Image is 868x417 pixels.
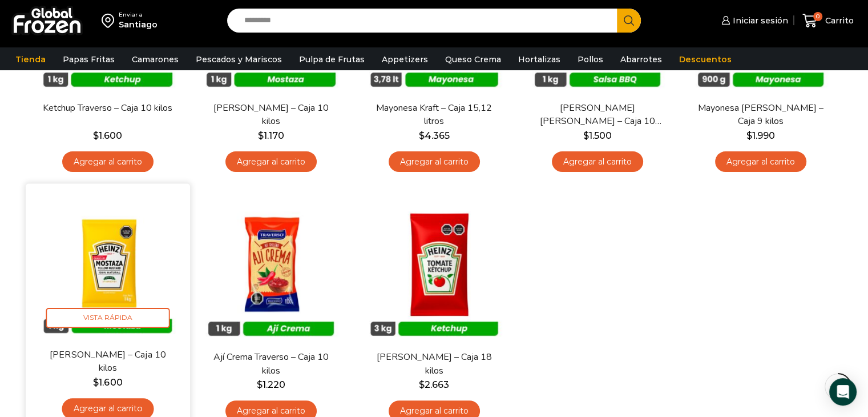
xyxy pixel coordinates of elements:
[119,19,158,30] div: Santiago
[389,151,480,173] a: Agregar al carrito: “Mayonesa Kraft - Caja 15,12 litros”
[41,348,173,375] a: [PERSON_NAME] – Caja 10 kilos
[258,130,264,141] span: $
[695,102,826,128] a: Mayonesa [PERSON_NAME] – Caja 9 kilos
[10,49,51,70] a: Tienda
[800,7,857,34] a: 0 Carrito
[93,377,122,388] bdi: 1.600
[376,49,434,70] a: Appetizers
[42,102,173,115] a: Ketchup Traverso – Caja 10 kilos
[93,377,99,388] span: $
[258,130,284,141] bdi: 1.170
[368,102,499,128] a: Mayonesa Kraft – Caja 15,12 litros
[62,151,154,173] a: Agregar al carrito: “Ketchup Traverso - Caja 10 kilos”
[419,130,425,141] span: $
[368,351,499,377] a: [PERSON_NAME] – Caja 18 kilos
[583,130,589,141] span: $
[617,9,641,33] button: Search button
[822,15,854,26] span: Carrito
[419,379,425,390] span: $
[119,11,158,19] div: Enviar a
[46,308,169,328] span: Vista Rápida
[205,351,336,377] a: Ají Crema Traverso – Caja 10 kilos
[615,49,668,70] a: Abarrotes
[126,49,184,70] a: Camarones
[552,151,643,173] a: Agregar al carrito: “Salsa Barbacue Traverso - Caja 10 kilos”
[829,378,857,406] div: Open Intercom Messenger
[673,49,737,70] a: Descuentos
[746,130,775,141] bdi: 1.990
[512,49,566,70] a: Hortalizas
[730,15,788,26] span: Iniciar sesión
[718,9,788,32] a: Iniciar sesión
[715,151,806,173] a: Agregar al carrito: “Mayonesa Traverso - Caja 9 kilos”
[205,102,336,128] a: [PERSON_NAME] – Caja 10 kilos
[93,130,99,141] span: $
[531,102,663,128] a: [PERSON_NAME] [PERSON_NAME] – Caja 10 kilos
[257,379,285,390] bdi: 1.220
[57,49,120,70] a: Papas Fritas
[93,130,122,141] bdi: 1.600
[439,49,507,70] a: Queso Crema
[102,11,119,30] img: address-field-icon.svg
[419,379,449,390] bdi: 2.663
[257,379,263,390] span: $
[572,49,609,70] a: Pollos
[225,151,317,173] a: Agregar al carrito: “Mostaza Traverso - Caja 10 kilos”
[746,130,752,141] span: $
[293,49,370,70] a: Pulpa de Frutas
[419,130,450,141] bdi: 4.365
[583,130,612,141] bdi: 1.500
[190,49,288,70] a: Pescados y Mariscos
[813,12,822,21] span: 0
